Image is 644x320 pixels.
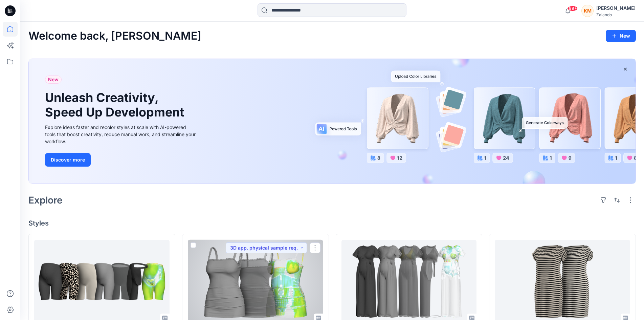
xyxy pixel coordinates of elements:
[28,195,63,206] h2: Explore
[45,153,197,167] a: Discover more
[596,4,636,12] div: [PERSON_NAME]
[596,12,636,17] div: Zalando
[581,5,594,17] div: KM
[48,76,59,84] span: New
[45,153,91,167] button: Discover more
[45,124,197,145] div: Explore ideas faster and recolor styles at scale with AI-powered tools that boost creativity, red...
[606,30,636,42] button: New
[45,90,187,120] h1: Unleash Creativity, Speed Up Development
[28,30,201,42] h2: Welcome back, [PERSON_NAME]
[568,6,578,11] span: 99+
[28,219,636,227] h4: Styles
